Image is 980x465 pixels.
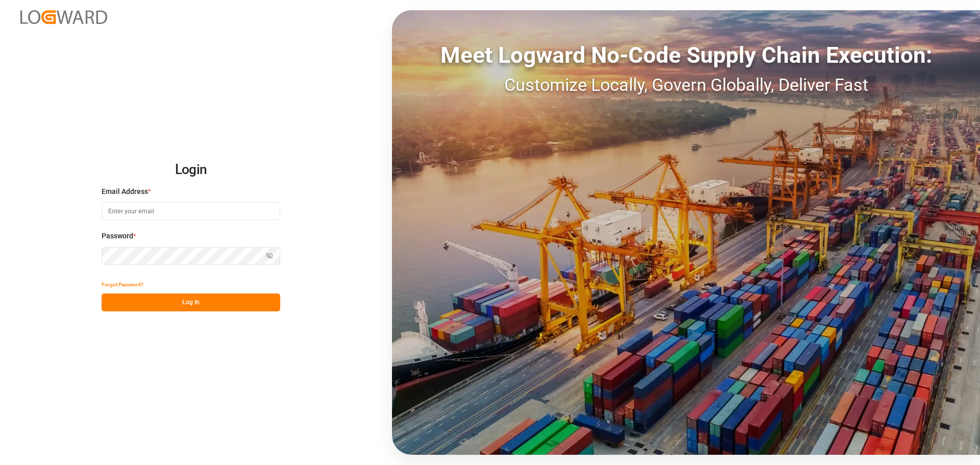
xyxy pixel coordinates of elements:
[102,231,133,241] span: Password
[392,72,980,98] div: Customize Locally, Govern Globally, Deliver Fast
[20,10,107,24] img: Logward_new_orange.png
[102,186,148,197] span: Email Address
[102,276,143,293] button: Forgot Password?
[102,293,280,311] button: Log In
[102,154,280,186] h2: Login
[102,202,280,220] input: Enter your email
[392,38,980,72] div: Meet Logward No-Code Supply Chain Execution:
